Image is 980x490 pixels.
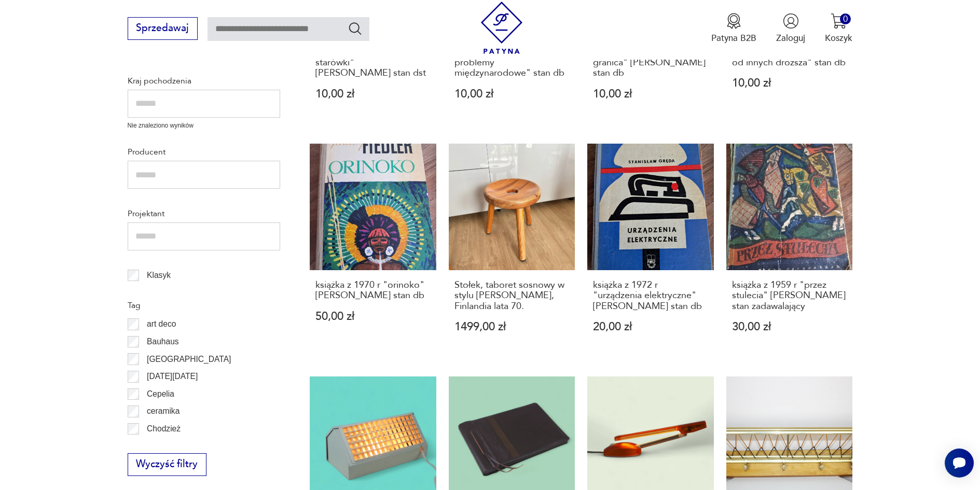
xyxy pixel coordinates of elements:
[315,89,431,100] p: 10,00 zł
[454,89,570,100] p: 10,00 zł
[147,404,180,418] p: ceramika
[776,13,805,44] button: Zaloguj
[726,13,742,29] img: Ikona medalu
[147,422,181,436] p: Chodzież
[593,280,708,312] h3: książka z 1972 r "urządzenia elektryczne" [PERSON_NAME] stan db
[831,13,847,29] img: Ikona koszyka
[128,17,198,40] button: Sprzedawaj
[945,449,974,478] iframe: Smartsupp widget button
[128,145,280,159] p: Producent
[593,89,708,100] p: 10,00 zł
[776,32,805,44] p: Zaloguj
[128,74,280,88] p: Kraj pochodzenia
[147,317,176,331] p: art deco
[711,13,756,44] button: Patyna B2B
[454,321,570,332] p: 1499,00 zł
[147,353,231,366] p: [GEOGRAPHIC_DATA]
[128,207,280,220] p: Projektant
[732,321,847,332] p: 30,00 zł
[732,280,847,312] h3: książka z 1959 r "przez stulecia" [PERSON_NAME] stan zadawalający
[315,280,431,301] h3: książka z 1970 r "orinoko" [PERSON_NAME] stan db
[128,299,280,312] p: Tag
[783,13,799,29] img: Ikonka użytkownika
[348,21,363,36] button: Szukaj
[732,47,847,68] h3: książka z 1977r "ta ziemia od innych droższa" stan db
[476,2,528,54] img: Patyna - sklep z meblami i dekoracjami vintage
[147,440,178,453] p: Ćmielów
[147,370,198,383] p: [DATE][DATE]
[840,13,851,24] div: 0
[711,32,756,44] p: Patyna B2B
[726,144,853,357] a: książka z 1959 r "przez stulecia" tom II stan zadawalającyksiążka z 1959 r "przez stulecia" [PERS...
[147,269,171,282] p: Klasyk
[128,25,198,33] a: Sprzedawaj
[593,47,708,78] h3: książka z 1954r "ostatnia granica" [PERSON_NAME] stan db
[315,311,431,322] p: 50,00 zł
[587,144,714,357] a: książka z 1972 r "urządzenia elektryczne" Stanisława Grędy stan dbksiążka z 1972 r "urządzenia el...
[454,280,570,312] h3: Stołek, taboret sosnowy w stylu [PERSON_NAME], Finlandia lata 70.
[825,13,852,44] button: 0Koszyk
[711,13,756,44] a: Ikona medaluPatyna B2B
[454,47,570,78] h3: książka z 1977r "wybrane problemy międzynarodowe" stan db
[315,47,431,78] h3: książka z 1963r "chłopcy ze starówki" [PERSON_NAME] stan dst
[147,335,179,348] p: Bauhaus
[310,144,436,357] a: książka z 1970 r "orinoko" Arkady Fiedler stan dbksiążka z 1970 r "orinoko" [PERSON_NAME] stan db...
[732,78,847,89] p: 10,00 zł
[449,144,575,357] a: Stołek, taboret sosnowy w stylu Bertela Gardberga, Finlandia lata 70.Stołek, taboret sosnowy w st...
[825,32,852,44] p: Koszyk
[128,121,280,131] p: Nie znaleziono wyników
[593,321,708,332] p: 20,00 zł
[147,387,174,401] p: Cepelia
[128,453,206,476] button: Wyczyść filtry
